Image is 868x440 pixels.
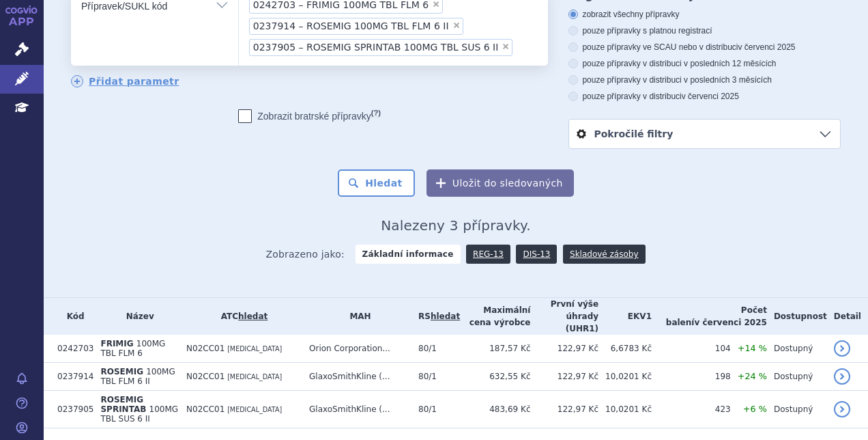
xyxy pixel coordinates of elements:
a: hledat [238,312,267,321]
span: 0237914 – ROSEMIG 100MG TBL FLM 6 II [253,21,449,31]
td: Dostupný [767,335,827,363]
th: RS [411,298,460,335]
td: 483,69 Kč [460,391,530,428]
span: 0237905 – ROSEMIG SPRINTAB 100MG TBL SUS 6 II [253,42,499,52]
th: Kód [50,298,93,335]
span: v červenci 2025 [738,42,795,52]
span: [MEDICAL_DATA] [227,373,282,381]
a: detail [834,401,850,417]
td: Dostupný [767,363,827,391]
span: FRIMIG [100,339,133,348]
span: 100MG TBL FLM 6 II [100,367,175,386]
td: 0237914 [50,363,93,391]
abbr: (?) [371,109,381,118]
strong: Základní informace [356,245,461,264]
label: pouze přípravky v distribuci [568,91,841,102]
span: 80/1 [418,372,437,381]
span: 80/1 [418,344,437,353]
span: +6 % [743,404,767,414]
th: ATC [179,298,302,335]
label: zobrazit všechny přípravky [568,9,841,20]
td: Dostupný [767,391,827,428]
td: Orion Corporation... [302,335,411,363]
td: 6,6783 Kč [598,335,652,363]
th: První výše úhrady (UHR1) [530,298,598,335]
span: 100MG TBL SUS 6 II [100,404,178,424]
a: detail [834,340,850,357]
label: Zobrazit bratrské přípravky [238,109,381,123]
label: pouze přípravky v distribuci v posledních 12 měsících [568,58,841,69]
span: Nalezeny 3 přípravky. [381,217,531,234]
th: Název [93,298,179,335]
td: 10,0201 Kč [598,391,652,428]
span: 80/1 [418,404,437,414]
span: × [452,21,461,29]
input: 0242703 – FRIMIG 100MG TBL FLM 60237914 – ROSEMIG 100MG TBL FLM 6 II0237905 – ROSEMIG SPRINTAB 10... [517,38,524,55]
span: +14 % [738,343,767,353]
span: N02CC01 [186,372,225,381]
label: pouze přípravky ve SCAU nebo v distribuci [568,42,841,53]
span: × [502,42,510,51]
a: Přidat parametr [71,75,179,87]
a: Pokročilé filtry [569,120,840,148]
td: 632,55 Kč [460,363,530,391]
a: REG-13 [466,245,510,264]
span: v červenci 2025 [694,318,766,327]
label: pouze přípravky v distribuci v posledních 3 měsících [568,74,841,85]
button: Hledat [338,169,415,197]
td: 198 [652,363,731,391]
span: N02CC01 [186,344,225,353]
th: EKV1 [598,298,652,335]
td: 0242703 [50,335,93,363]
td: 0237905 [50,391,93,428]
span: [MEDICAL_DATA] [227,406,282,413]
td: 10,0201 Kč [598,363,652,391]
td: 104 [652,335,731,363]
a: Skladové zásoby [563,245,645,264]
th: Detail [827,298,868,335]
a: DIS-13 [516,245,557,264]
th: Dostupnost [767,298,827,335]
td: 122,97 Kč [530,363,598,391]
td: GlaxoSmithKline (... [302,391,411,428]
td: 187,57 Kč [460,335,530,363]
span: v červenci 2025 [682,92,739,101]
button: Uložit do sledovaných [426,169,574,197]
span: Zobrazeno jako: [265,245,345,264]
label: pouze přípravky s platnou registrací [568,25,841,36]
a: detail [834,368,850,385]
td: 423 [652,391,731,428]
a: hledat [431,312,460,321]
span: +24 % [738,371,767,381]
span: N02CC01 [186,404,225,414]
span: [MEDICAL_DATA] [227,345,282,353]
td: GlaxoSmithKline (... [302,363,411,391]
th: Maximální cena výrobce [460,298,530,335]
span: ROSEMIG [100,367,143,376]
td: 122,97 Kč [530,391,598,428]
th: Počet balení [652,298,767,335]
td: 122,97 Kč [530,335,598,363]
span: ROSEMIG SPRINTAB [100,395,146,414]
span: 100MG TBL FLM 6 [100,339,165,358]
th: MAH [302,298,411,335]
